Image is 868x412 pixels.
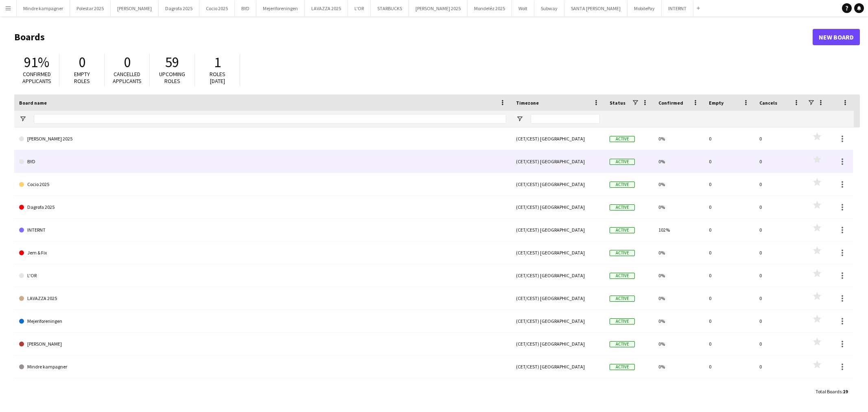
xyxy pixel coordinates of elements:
input: Timezone Filter Input [531,114,600,124]
div: 0 [704,310,754,332]
div: : [816,384,848,399]
div: 50% [654,378,704,401]
div: 0% [654,264,704,287]
div: 0% [654,333,704,355]
div: 0 [754,355,805,378]
button: Subway [534,0,564,16]
h1: Boards [14,31,813,43]
button: Mondeléz 2025 [468,0,512,16]
span: Active [610,341,635,347]
button: Open Filter Menu [19,115,26,123]
span: Empty roles [74,70,90,85]
span: Active [610,227,635,233]
span: Empty [709,100,724,106]
div: 0 [704,355,754,378]
a: INTERNT [19,219,506,241]
span: Active [610,159,635,165]
div: 102% [654,219,704,241]
button: [PERSON_NAME] [111,0,159,16]
button: [PERSON_NAME] 2025 [409,0,468,16]
div: (CET/CEST) [GEOGRAPHIC_DATA] [511,127,605,150]
div: 0% [654,241,704,264]
span: Timezone [516,100,539,106]
a: [PERSON_NAME] [19,333,506,355]
span: Active [610,204,635,210]
div: 0% [654,196,704,218]
span: Active [610,182,635,188]
a: Mindre kampagner [19,355,506,378]
div: 0 [754,127,805,150]
div: 0 [704,241,754,264]
button: Mejeriforeningen [256,0,305,16]
span: Board name [19,100,47,106]
a: Dagrofa 2025 [19,196,506,219]
span: Status [610,100,625,106]
span: Confirmed [658,100,683,106]
span: Active [610,250,635,256]
span: 1 [214,53,221,71]
span: Confirmed applicants [22,70,51,85]
div: 0 [704,378,754,401]
a: BYD [19,150,506,173]
div: 0 [754,310,805,332]
div: (CET/CEST) [GEOGRAPHIC_DATA] [511,310,605,332]
div: 0 [754,150,805,173]
a: New Board [813,29,860,45]
span: Active [610,364,635,370]
div: 0 [704,333,754,355]
a: Cocio 2025 [19,173,506,196]
input: Board name Filter Input [34,114,506,124]
div: (CET/CEST) [GEOGRAPHIC_DATA] [511,150,605,173]
div: (CET/CEST) [GEOGRAPHIC_DATA] [511,287,605,309]
span: Roles [DATE] [210,70,225,85]
div: (CET/CEST) [GEOGRAPHIC_DATA] [511,196,605,218]
button: Open Filter Menu [516,115,523,123]
div: (CET/CEST) [GEOGRAPHIC_DATA] [511,219,605,241]
div: 0 [704,127,754,150]
a: LAVAZZA 2025 [19,287,506,310]
button: STARBUCKS [371,0,409,16]
div: (CET/CEST) [GEOGRAPHIC_DATA] [511,378,605,401]
div: 0% [654,355,704,378]
div: 0 [704,196,754,218]
div: (CET/CEST) [GEOGRAPHIC_DATA] [511,241,605,264]
span: Active [610,136,635,142]
span: Active [610,273,635,279]
div: 0% [654,127,704,150]
div: 0 [754,241,805,264]
div: (CET/CEST) [GEOGRAPHIC_DATA] [511,355,605,378]
button: Dagrofa 2025 [159,0,199,16]
button: L'OR [348,0,371,16]
div: 0% [654,310,704,332]
div: (CET/CEST) [GEOGRAPHIC_DATA] [511,173,605,195]
span: Cancels [759,100,777,106]
a: [PERSON_NAME] 2025 [19,127,506,150]
span: 91% [24,53,49,71]
div: 0 [704,264,754,287]
a: Jem & Fix [19,241,506,264]
span: Upcoming roles [159,70,185,85]
div: 0% [654,287,704,309]
span: 59 [165,53,179,71]
button: BYD [235,0,256,16]
span: Active [610,318,635,324]
span: 19 [843,388,848,394]
div: 0 [704,219,754,241]
a: MobilePay [19,378,506,401]
div: 0 [754,287,805,309]
div: 0 [754,264,805,287]
button: INTERNT [662,0,693,16]
a: L'OR [19,264,506,287]
span: 0 [79,53,85,71]
div: (CET/CEST) [GEOGRAPHIC_DATA] [511,264,605,287]
div: 0% [654,150,704,173]
span: Cancelled applicants [113,70,142,85]
a: Mejeriforeningen [19,310,506,333]
div: 0 [754,219,805,241]
button: Mindre kampagner [17,0,70,16]
div: 0 [754,196,805,218]
div: 0% [654,173,704,195]
div: 0 [704,173,754,195]
button: SANTA [PERSON_NAME] [564,0,627,16]
button: Wolt [512,0,534,16]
